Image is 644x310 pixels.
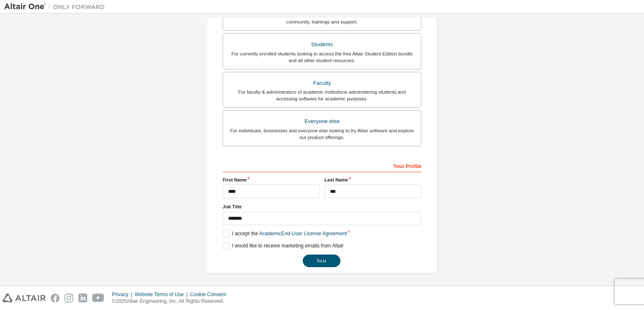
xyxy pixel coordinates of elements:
[223,159,421,172] div: Your Profile
[51,294,60,302] img: facebook.svg
[112,298,231,305] p: © 2025 Altair Engineering, Inc. All Rights Reserved.
[228,127,416,141] div: For individuals, businesses and everyone else looking to try Altair software and explore our prod...
[228,50,416,64] div: For currently enrolled students looking to access the free Altair Student Edition bundle and all ...
[325,176,421,183] label: Last Name
[228,39,416,50] div: Students
[303,255,340,267] button: Next
[223,242,343,250] label: I would like to receive marketing emails from Altair
[4,3,109,11] img: Altair One
[190,291,231,298] div: Cookie Consent
[228,116,416,127] div: Everyone else
[228,12,416,25] div: For existing customers looking to access software downloads, HPC resources, community, trainings ...
[228,89,416,102] div: For faculty & administrators of academic institutions administering students and accessing softwa...
[92,294,104,302] img: youtube.svg
[3,294,46,302] img: altair_logo.svg
[65,294,73,302] img: instagram.svg
[259,231,347,236] a: Academic End-User License Agreement
[228,77,416,89] div: Faculty
[78,294,87,302] img: linkedin.svg
[223,176,319,183] label: First Name
[135,291,190,298] div: Website Terms of Use
[223,230,347,237] label: I accept the
[223,203,421,210] label: Job Title
[112,291,135,298] div: Privacy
